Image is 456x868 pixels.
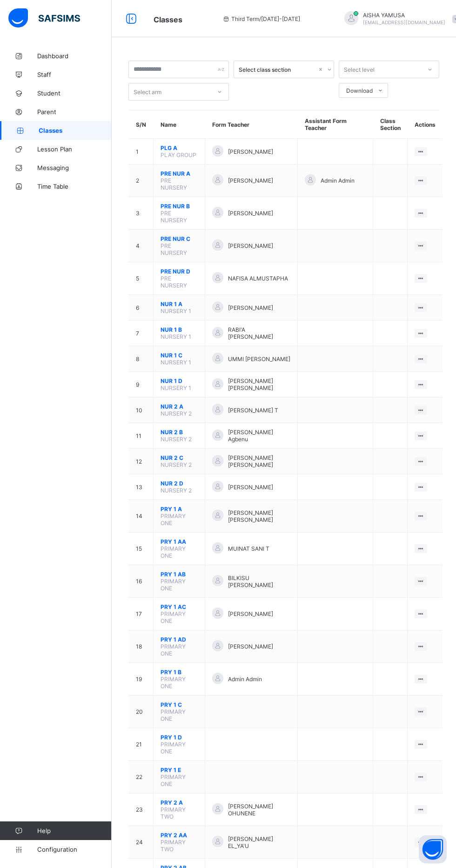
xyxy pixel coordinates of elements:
span: [EMAIL_ADDRESS][DOMAIN_NAME] [363,20,445,25]
th: Assistant Form Teacher [298,110,373,139]
span: NURSERY 1 [161,333,191,340]
span: Admin Admin [321,177,355,184]
td: 19 [129,663,154,696]
span: BILKISU [PERSON_NAME] [228,574,290,588]
span: NUR 2 B [161,429,198,436]
th: Name [154,110,205,139]
span: Classes [39,127,112,134]
span: NURSERY 1 [161,359,191,366]
span: [PERSON_NAME] [228,210,273,217]
span: PRIMARY ONE [161,708,186,722]
span: PRY 1 AD [161,636,198,643]
td: 22 [129,761,154,793]
span: [PERSON_NAME] [228,177,273,184]
span: PRE NUR A [161,170,198,177]
span: Configuration [37,846,111,853]
span: Lesson Plan [37,145,112,153]
td: 5 [129,262,154,295]
td: 21 [129,728,154,761]
span: Messaging [37,164,112,171]
span: Download [346,87,373,94]
span: PRIMARY ONE [161,610,186,624]
td: 24 [129,826,154,859]
th: Actions [408,110,443,139]
span: [PERSON_NAME] [PERSON_NAME] [228,454,290,468]
td: 2 [129,164,154,197]
span: Help [37,827,111,834]
span: PRY 1 A [161,506,198,513]
span: [PERSON_NAME] Agbenu [228,429,290,443]
span: PLG A [161,144,198,151]
span: Staff [37,71,112,78]
img: safsims [8,8,80,28]
span: NUR 1 C [161,352,198,359]
td: 13 [129,474,154,500]
span: PRE NUR D [161,268,198,275]
span: [PERSON_NAME] [228,484,273,491]
span: PRY 1 C [161,701,198,708]
span: PRE NURSERY [161,275,187,289]
span: PRY 1 AA [161,538,198,545]
th: S/N [129,110,154,139]
td: 1 [129,139,154,164]
span: Time Table [37,183,112,190]
span: PRIMARY ONE [161,513,186,526]
span: Parent [37,108,112,116]
span: NURSERY 2 [161,461,192,468]
span: [PERSON_NAME] [228,304,273,311]
td: 17 [129,598,154,630]
div: Select arm [134,83,161,101]
span: PRY 1 AC [161,603,198,610]
td: 9 [129,372,154,397]
span: RABI'A [PERSON_NAME] [228,326,290,340]
span: PRIMARY TWO [161,839,186,853]
th: Class Section [373,110,408,139]
td: 16 [129,565,154,598]
span: PRIMARY ONE [161,741,186,755]
span: NURSERY 2 [161,410,192,417]
span: NURSERY 2 [161,436,192,443]
span: UMMI [PERSON_NAME] [228,355,290,362]
span: [PERSON_NAME] [228,643,273,650]
span: PRE NURSERY [161,242,187,256]
span: NUR 2 C [161,454,198,461]
td: 14 [129,500,154,533]
span: PRIMARY ONE [161,545,186,559]
td: 11 [129,423,154,449]
span: [PERSON_NAME] [228,610,273,617]
td: 6 [129,295,154,321]
span: PRIMARY ONE [161,676,186,690]
td: 20 [129,696,154,728]
span: [PERSON_NAME] T [228,407,278,414]
th: Form Teacher [205,110,298,139]
span: [PERSON_NAME] EL_YA'U [228,835,290,849]
span: PRY 1 D [161,734,198,741]
span: NUR 1 B [161,326,198,333]
span: Dashboard [37,52,112,60]
td: 18 [129,630,154,663]
span: PLAY GROUP [161,151,196,158]
span: PRE NURSERY [161,210,187,224]
span: Admin Admin [228,676,262,683]
span: PRE NURSERY [161,177,187,191]
span: PRY 1 E [161,766,198,773]
td: 12 [129,449,154,474]
span: NUR 2 D [161,480,198,487]
td: 8 [129,346,154,372]
span: PRY 1 AB [161,571,198,578]
span: [PERSON_NAME] [PERSON_NAME] [228,509,290,523]
span: NURSERY 1 [161,308,191,314]
span: NAFISA ALMUSTAPHA [228,275,288,282]
td: 15 [129,533,154,565]
td: 3 [129,197,154,230]
span: NUR 1 A [161,301,198,308]
div: Select class section [239,66,317,73]
span: PRY 2 AA [161,832,198,839]
span: NURSERY 2 [161,487,192,494]
span: NUR 2 A [161,403,198,410]
td: 4 [129,230,154,262]
span: PRY 1 B [161,669,198,676]
div: Select level [344,61,375,78]
span: AISHA YAMUSA [363,12,445,19]
span: session/term information [222,15,300,22]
